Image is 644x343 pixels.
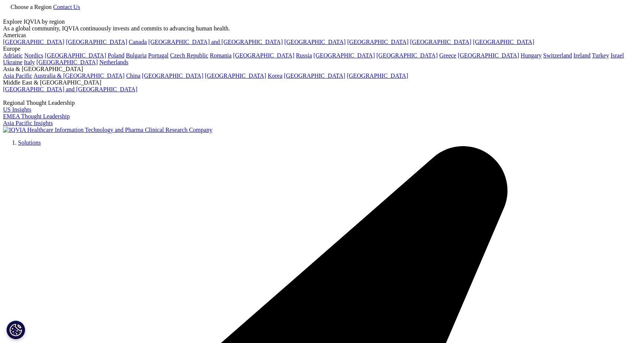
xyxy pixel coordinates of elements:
a: China [126,73,140,79]
a: [GEOGRAPHIC_DATA] [284,73,345,79]
a: [GEOGRAPHIC_DATA] [410,39,471,45]
a: Russia [296,52,312,59]
a: Adriatic [3,52,23,59]
a: US Insights [3,106,31,113]
a: Korea [268,73,283,79]
a: [GEOGRAPHIC_DATA] [313,52,375,59]
a: Contact Us [53,4,80,10]
a: Canada [129,39,147,45]
a: [GEOGRAPHIC_DATA] and [GEOGRAPHIC_DATA] [148,39,283,45]
span: Choose a Region [11,4,52,10]
a: Asia Pacific Insights [3,120,53,126]
div: Middle East & [GEOGRAPHIC_DATA] [3,79,641,86]
a: Bulgaria [126,52,147,59]
a: Solutions [18,139,41,146]
div: Americas [3,32,641,39]
a: [GEOGRAPHIC_DATA] [3,39,64,45]
a: Greece [439,52,456,59]
a: Romania [210,52,232,59]
div: Europe [3,45,641,52]
a: [GEOGRAPHIC_DATA] [347,39,409,45]
a: Israel [611,52,624,59]
a: [GEOGRAPHIC_DATA] [284,39,346,45]
a: EMEA Thought Leadership [3,113,70,119]
img: IQVIA Healthcare Information Technology and Pharma Clinical Research Company [3,127,213,133]
a: Italy [24,59,35,65]
div: Explore IQVIA by region [3,18,641,25]
a: Ireland [574,52,591,59]
a: Australia & [GEOGRAPHIC_DATA] [33,73,125,79]
a: Hungary [521,52,542,59]
a: [GEOGRAPHIC_DATA] [205,73,266,79]
a: Nordics [24,52,43,59]
a: Turkey [592,52,609,59]
a: Ukraine [3,59,23,65]
a: [GEOGRAPHIC_DATA] [45,52,106,59]
div: As a global community, IQVIA continuously invests and commits to advancing human health. [3,25,641,32]
a: [GEOGRAPHIC_DATA] [458,52,519,59]
a: [GEOGRAPHIC_DATA] [233,52,295,59]
a: [GEOGRAPHIC_DATA] [66,39,127,45]
a: [GEOGRAPHIC_DATA] [347,73,408,79]
a: Czech Republic [170,52,208,59]
a: Switzerland [543,52,572,59]
a: [GEOGRAPHIC_DATA] [36,59,98,65]
a: [GEOGRAPHIC_DATA] [377,52,438,59]
a: [GEOGRAPHIC_DATA] [142,73,203,79]
a: Portugal [148,52,169,59]
div: Regional Thought Leadership [3,100,641,106]
a: Netherlands [99,59,128,65]
a: [GEOGRAPHIC_DATA] [473,39,534,45]
a: Asia Pacific [3,73,32,79]
a: [GEOGRAPHIC_DATA] and [GEOGRAPHIC_DATA] [3,86,137,92]
div: Asia & [GEOGRAPHIC_DATA] [3,66,641,73]
button: Cookie Settings [6,320,25,339]
a: Poland [108,52,124,59]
